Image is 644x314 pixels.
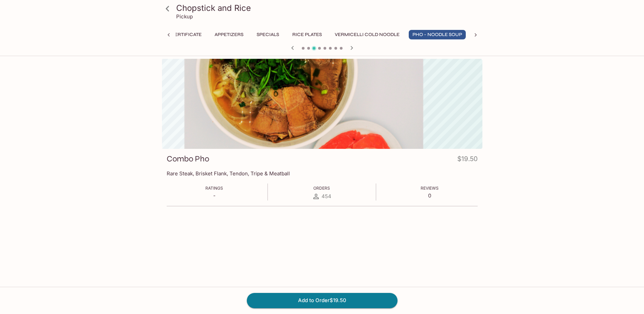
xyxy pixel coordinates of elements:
[321,193,331,199] span: 454
[211,30,247,39] button: Appetizers
[421,192,439,199] p: 0
[313,186,330,191] span: Orders
[457,154,478,167] h4: $19.50
[162,59,482,149] div: Combo Pho
[167,154,209,164] h3: Combo Pho
[331,30,403,39] button: Vermicelli Cold Noodle
[205,186,223,191] span: Ratings
[253,30,283,39] button: Specials
[176,3,480,13] h3: Chopstick and Rice
[167,170,478,177] p: Rare Steak, Brisket Flank, Tendon, Tripe & Meatball
[247,293,398,308] button: Add to Order$19.50
[205,192,223,199] p: -
[421,186,439,191] span: Reviews
[289,30,326,39] button: Rice Plates
[176,13,193,20] p: Pickup
[155,30,205,39] button: Gift Certificate
[409,30,466,39] button: Pho - Noodle Soup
